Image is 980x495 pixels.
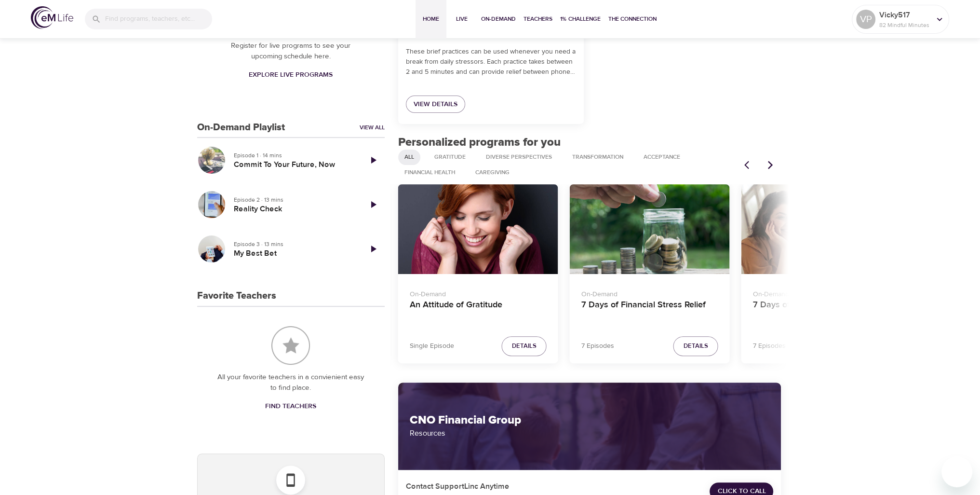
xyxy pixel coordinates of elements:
[245,66,336,84] a: Explore Live Programs
[410,286,547,300] p: On-Demand
[879,21,930,29] p: 82 Mindful Minutes
[429,153,471,161] span: Gratitude
[428,150,472,165] div: Gratitude
[856,10,875,29] div: VP
[399,168,461,177] span: Financial Health
[760,154,781,176] button: Next items
[481,14,516,24] span: On-Demand
[470,168,515,177] span: Caregiving
[406,96,465,113] a: View Details
[480,150,558,165] div: Diverse Perspectives
[637,150,686,165] div: Acceptance
[753,300,890,323] h4: 7 Days of Tuning In
[398,150,420,165] div: All
[581,300,718,323] h4: 7 Days of Financial Stress Relief
[406,47,576,77] p: These brief practices can be used whenever you need a break from daily stressors. Each practice t...
[234,151,354,160] p: Episode 1 · 14 mins
[360,124,385,132] a: View All
[741,184,901,275] button: 7 Days of Tuning In
[879,9,930,21] p: Vicky517
[31,6,73,29] img: logo
[469,165,516,180] div: Caregiving
[673,336,718,356] button: Details
[197,122,285,133] h3: On-Demand Playlist
[524,14,552,24] span: Teachers
[362,237,385,261] a: Play Episode
[216,41,365,62] p: Register for live programs to see your upcoming schedule here.
[406,481,510,492] h5: Contact SupportLinc Anytime
[512,341,537,352] span: Details
[753,341,786,351] p: 7 Episodes
[941,456,972,487] iframe: Button to launch messaging window
[105,9,212,29] input: Find programs, teachers, etc...
[234,204,354,214] h5: Reality Check
[450,14,473,24] span: Live
[581,341,614,351] p: 7 Episodes
[410,413,770,427] h2: CNO Financial Group
[265,400,316,412] span: Find Teachers
[234,248,354,259] h5: My Best Bet
[234,195,354,204] p: Episode 2 · 13 mins
[197,234,226,263] button: My Best Bet
[234,160,354,170] h5: Commit To Your Future, Now
[362,193,385,216] a: Play Episode
[399,153,420,161] span: All
[581,286,718,300] p: On-Demand
[362,149,385,172] a: Play Episode
[480,153,558,161] span: Diverse Perspectives
[249,69,333,81] span: Explore Live Programs
[410,427,770,439] p: Resources
[197,146,226,175] button: Commit To Your Future, Now
[261,398,320,415] a: Find Teachers
[684,341,708,352] span: Details
[419,14,443,24] span: Home
[638,153,686,161] span: Acceptance
[197,190,226,219] button: Reality Check
[560,14,601,24] span: 1% Challenge
[410,341,454,351] p: Single Episode
[566,150,630,165] div: Transformation
[271,326,310,365] img: Favorite Teachers
[398,136,781,150] h2: Personalized programs for you
[566,153,629,161] span: Transformation
[197,290,276,302] h3: Favorite Teachers
[570,184,730,275] button: 7 Days of Financial Stress Relief
[216,372,365,394] p: All your favorite teachers in a convienient easy to find place.
[234,240,354,248] p: Episode 3 · 13 mins
[398,165,461,180] div: Financial Health
[502,336,547,356] button: Details
[738,154,760,176] button: Previous items
[398,184,558,275] button: An Attitude of Gratitude
[753,286,890,300] p: On-Demand
[608,14,657,24] span: The Connection
[414,98,457,110] span: View Details
[410,300,547,323] h4: An Attitude of Gratitude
